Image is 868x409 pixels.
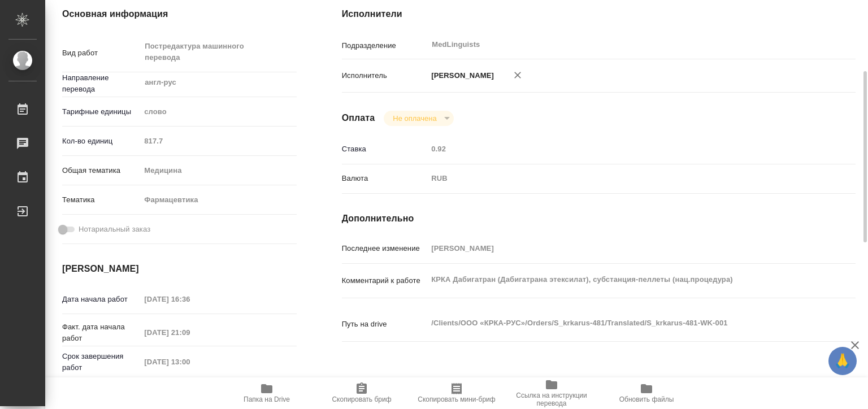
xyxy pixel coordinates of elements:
[409,377,504,409] button: Скопировать мини-бриф
[62,194,140,206] p: Тематика
[62,106,140,118] p: Тарифные единицы
[342,7,856,21] h4: Исполнители
[342,40,428,51] p: Подразделение
[62,351,140,373] p: Срок завершения работ
[140,133,296,149] input: Пустое поле
[619,395,674,403] span: Обновить файлы
[219,377,314,409] button: Папка на Drive
[427,169,813,188] div: RUB
[140,291,239,307] input: Пустое поле
[599,377,694,409] button: Обновить файлы
[314,377,409,409] button: Скопировать бриф
[389,114,440,123] button: Не оплачена
[342,143,428,155] p: Ставка
[342,70,428,81] p: Исполнитель
[427,314,813,333] textarea: /Clients/ООО «КРКА-РУС»/Orders/S_krkarus-481/Translated/S_krkarus-481-WK-001
[342,275,428,286] p: Комментарий к работе
[79,224,150,235] span: Нотариальный заказ
[62,165,140,176] p: Общая тематика
[140,190,296,210] div: Фармацевтика
[342,111,375,125] h4: Оплата
[511,391,592,407] span: Ссылка на инструкции перевода
[140,324,239,341] input: Пустое поле
[62,72,140,95] p: Направление перевода
[62,7,297,21] h4: Основная информация
[62,136,140,147] p: Кол-во единиц
[62,294,140,305] p: Дата начала работ
[140,102,296,121] div: слово
[427,270,813,289] textarea: КРКА Дабигатран (Дабигатрана этексилат), субстанция-пеллеты (нац.процедура)
[342,173,428,184] p: Валюта
[418,395,495,403] span: Скопировать мини-бриф
[140,354,239,370] input: Пустое поле
[244,395,290,403] span: Папка на Drive
[342,243,428,254] p: Последнее изменение
[332,395,391,403] span: Скопировать бриф
[427,70,494,81] p: [PERSON_NAME]
[140,161,296,180] div: Медицина
[427,240,813,256] input: Пустое поле
[505,63,530,88] button: Удалить исполнителя
[384,111,453,126] div: Не оплачена
[833,349,852,373] span: 🙏
[342,319,428,330] p: Путь на drive
[62,47,140,59] p: Вид работ
[427,141,813,157] input: Пустое поле
[62,262,297,276] h4: [PERSON_NAME]
[504,377,599,409] button: Ссылка на инструкции перевода
[828,347,857,375] button: 🙏
[62,321,140,344] p: Факт. дата начала работ
[342,212,856,225] h4: Дополнительно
